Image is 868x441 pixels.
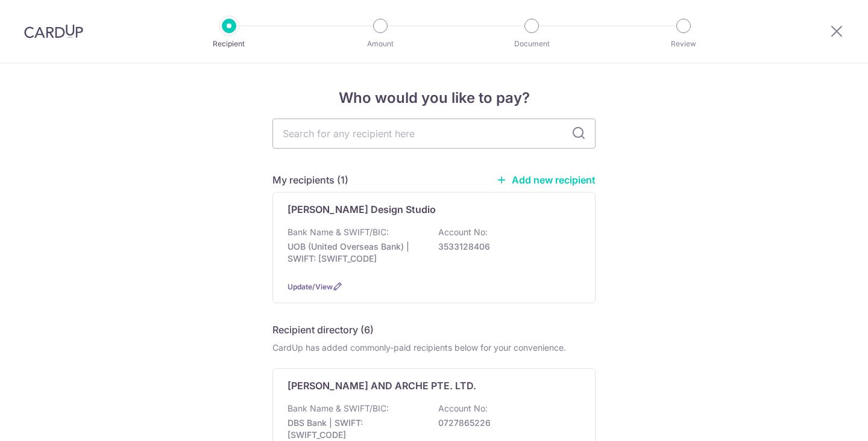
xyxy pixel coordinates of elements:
[438,417,573,429] p: 0727865226
[272,119,596,149] input: Search for any recipient here
[272,173,348,187] h5: My recipients (1)
[336,38,425,50] p: Amount
[288,202,436,217] p: [PERSON_NAME] Design Studio
[496,174,596,186] a: Add new recipient
[438,226,488,238] p: Account No:
[272,342,596,354] div: CardUp has added commonly-paid recipients below for your convenience.
[288,226,389,238] p: Bank Name & SWIFT/BIC:
[288,417,423,441] p: DBS Bank | SWIFT: [SWIFT_CODE]
[184,38,274,50] p: Recipient
[438,241,573,253] p: 3533128406
[288,282,333,291] a: Update/View
[438,402,488,415] p: Account No:
[487,38,576,50] p: Document
[272,87,596,109] h4: Who would you like to pay?
[288,378,476,393] p: [PERSON_NAME] AND ARCHE PTE. LTD.
[288,241,423,265] p: UOB (United Overseas Bank) | SWIFT: [SWIFT_CODE]
[288,402,389,415] p: Bank Name & SWIFT/BIC:
[272,322,374,337] h5: Recipient directory (6)
[24,24,83,39] img: CardUp
[639,38,728,50] p: Review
